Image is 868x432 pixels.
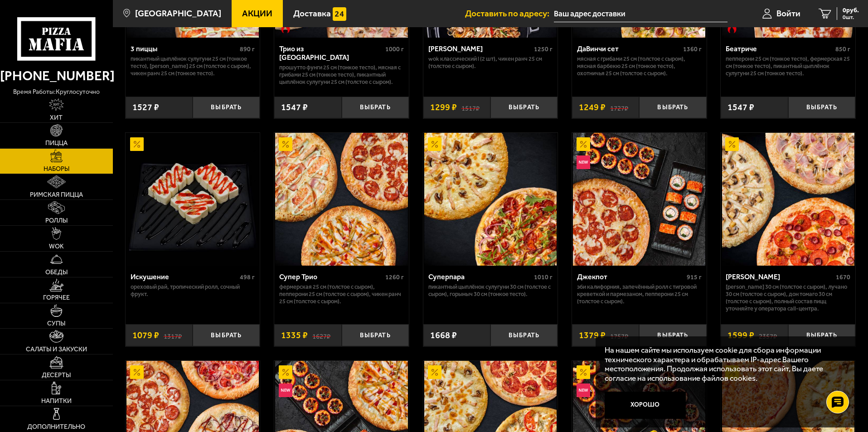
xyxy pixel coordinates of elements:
[759,331,777,340] s: 2357 ₽
[726,44,833,53] div: Беатриче
[132,331,159,340] span: 1079 ₽
[130,137,144,151] img: Акционный
[47,320,65,327] span: Супы
[385,45,404,53] span: 1000 г
[281,331,308,340] span: 1335 ₽
[577,44,681,53] div: ДаВинчи сет
[240,45,255,53] span: 890 г
[428,283,553,298] p: Пикантный цыплёнок сулугуни 30 см (толстое с сыром), Горыныч 30 см (тонкое тесто).
[579,103,606,112] span: 1249 ₽
[279,137,292,151] img: Акционный
[240,273,255,281] span: 498 г
[725,137,739,151] img: Акционный
[554,5,727,22] input: Ваш адрес доставки
[776,9,800,18] span: Войти
[30,192,83,198] span: Римская пицца
[687,273,702,281] span: 915 г
[461,103,480,112] s: 1517 ₽
[279,383,292,397] img: Новинка
[605,392,686,419] button: Хорошо
[424,133,557,265] img: Суперпара
[423,133,558,265] a: АкционныйСуперпара
[131,55,255,77] p: Пикантный цыплёнок сулугуни 25 см (тонкое тесто), [PERSON_NAME] 25 см (толстое с сыром), Чикен Ра...
[573,133,705,265] img: Джекпот
[788,324,855,346] button: Выбрать
[430,103,457,112] span: 1299 ₽
[577,283,702,305] p: Эби Калифорния, Запечённый ролл с тигровой креветкой и пармезаном, Пепперони 25 см (толстое с сыр...
[610,331,628,340] s: 1757 ₽
[534,45,553,53] span: 1250 г
[342,324,409,346] button: Выбрать
[428,365,441,379] img: Акционный
[43,295,70,301] span: Горячее
[835,45,850,53] span: 850 г
[577,155,590,169] img: Новинка
[683,45,702,53] span: 1360 г
[490,324,558,346] button: Выбрать
[727,331,754,340] span: 1599 ₽
[577,365,590,379] img: Акционный
[131,283,255,298] p: Ореховый рай, Тропический ролл, Сочный фрукт.
[26,346,87,353] span: Салаты и закуски
[577,137,590,151] img: Акционный
[428,44,532,53] div: [PERSON_NAME]
[45,218,68,224] span: Роллы
[490,97,558,119] button: Выбрать
[577,383,590,397] img: Новинка
[428,272,532,281] div: Суперпара
[135,9,221,18] span: [GEOGRAPHIC_DATA]
[126,133,259,265] img: Искушение
[279,44,383,62] div: Трио из [GEOGRAPHIC_DATA]
[610,103,628,112] s: 1727 ₽
[164,331,182,340] s: 1317 ₽
[721,133,855,265] a: АкционныйХет Трик
[44,166,69,172] span: Наборы
[639,324,706,346] button: Выбрать
[281,103,308,112] span: 1547 ₽
[132,103,159,112] span: 1527 ₽
[577,272,684,281] div: Джекпот
[275,133,407,265] img: Супер Трио
[279,272,383,281] div: Супер Трио
[428,137,441,151] img: Акционный
[312,331,330,340] s: 1627 ₽
[843,7,859,14] span: 0 руб.
[274,133,409,265] a: АкционныйСупер Трио
[279,283,404,305] p: Фермерская 25 см (толстое с сыром), Пепперони 25 см (толстое с сыром), Чикен Ранч 25 см (толстое ...
[49,243,64,250] span: WOK
[430,331,457,340] span: 1668 ₽
[333,7,346,21] img: 15daf4d41897b9f0e9f617042186c801.svg
[50,115,63,121] span: Хит
[293,9,331,18] span: Доставка
[726,55,850,77] p: Пепперони 25 см (тонкое тесто), Фермерская 25 см (тонкое тесто), Пикантный цыплёнок сулугуни 25 с...
[193,324,260,346] button: Выбрать
[242,9,272,18] span: Акции
[465,9,554,18] span: Доставить по адресу:
[45,269,68,276] span: Обеды
[385,273,404,281] span: 1260 г
[342,97,409,119] button: Выбрать
[42,372,71,379] span: Десерты
[836,273,850,281] span: 1670
[843,15,859,20] span: 0 шт.
[131,272,238,281] div: Искушение
[579,331,606,340] span: 1379 ₽
[534,273,553,281] span: 1010 г
[639,97,706,119] button: Выбрать
[722,133,854,265] img: Хет Трик
[126,133,260,265] a: АкционныйИскушение
[45,140,68,146] span: Пицца
[727,103,754,112] span: 1547 ₽
[726,283,850,312] p: [PERSON_NAME] 30 см (толстое с сыром), Лучано 30 см (толстое с сыром), Дон Томаго 30 см (толстое ...
[41,398,72,404] span: Напитки
[428,55,553,70] p: Wok классический L (2 шт), Чикен Ранч 25 см (толстое с сыром).
[193,97,260,119] button: Выбрать
[605,345,842,383] p: На нашем сайте мы используем cookie для сбора информации технического характера и обрабатываем IP...
[572,133,707,265] a: АкционныйНовинкаДжекпот
[279,365,292,379] img: Акционный
[279,64,404,86] p: Прошутто Фунги 25 см (тонкое тесто), Мясная с грибами 25 см (тонкое тесто), Пикантный цыплёнок су...
[577,55,702,77] p: Мясная с грибами 25 см (толстое с сыром), Мясная Барбекю 25 см (тонкое тесто), Охотничья 25 см (т...
[27,424,85,430] span: Дополнительно
[131,44,238,53] div: 3 пиццы
[788,97,855,119] button: Выбрать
